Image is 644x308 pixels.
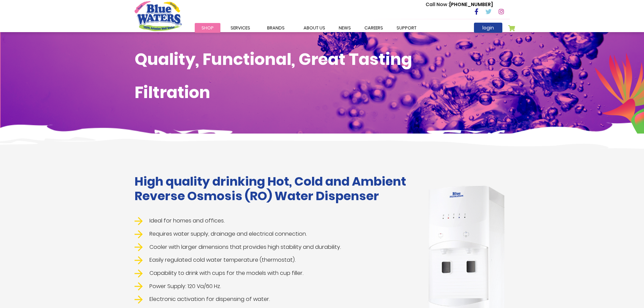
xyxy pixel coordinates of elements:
[135,50,510,69] h1: Quality, Functional, Great Tasting
[135,217,413,225] li: Ideal for homes and offices.
[297,23,332,33] a: about us
[135,243,413,252] li: Cooler with larger dimensions that provides high stability and durability.
[332,23,358,33] a: News
[135,174,413,203] h1: High quality drinking Hot, Cold and Ambient Reverse Osmosis (RO) Water Dispenser
[135,256,413,264] li: Easily regulated cold water temperature (thermostat).
[267,25,285,31] span: Brands
[474,23,502,33] a: login
[135,83,510,102] h1: Filtration
[135,295,413,304] li: Electronic activation for dispensing of water.
[201,25,214,31] span: Shop
[135,282,413,291] li: Power Supply: 120 Va/60 Hz.
[358,23,390,33] a: careers
[426,1,449,8] span: Call Now :
[135,1,182,31] a: store logo
[135,269,413,278] li: Capability to drink with cups for the models with cup filler.
[390,23,423,33] a: support
[231,25,250,31] span: Services
[426,1,493,8] p: [PHONE_NUMBER]
[135,230,413,238] li: Requires water supply, drainage and electrical connection.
